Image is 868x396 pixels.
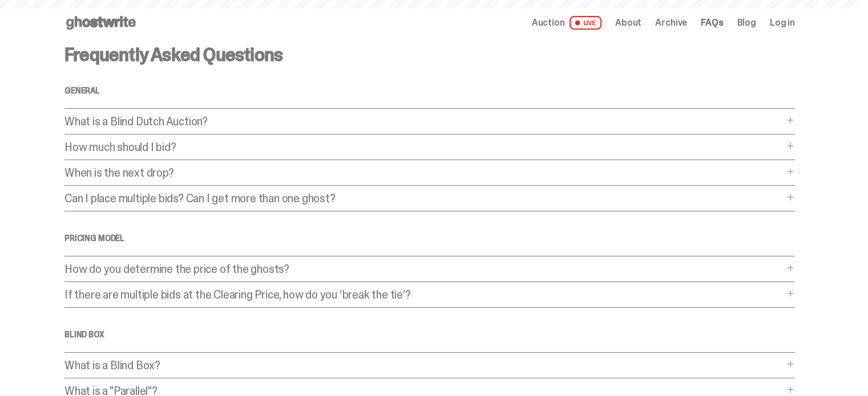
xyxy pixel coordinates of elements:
a: Archive [655,18,687,27]
p: Can I place multiple bids? Can I get more than one ghost? [64,193,784,204]
p: How much should I bid? [64,141,784,153]
p: If there are multiple bids at the Clearing Price, how do you ‘break the tie’? [64,289,784,300]
a: Auction LIVE [532,16,601,30]
p: When is the next drop? [64,167,784,178]
h4: Pricing Model [64,234,795,242]
a: Log in [770,18,795,27]
span: Auction [532,18,565,27]
a: FAQs [701,18,723,27]
p: What is a Blind Box? [64,360,784,371]
a: Blog [737,18,756,27]
h4: General [64,87,795,95]
a: About [615,18,641,27]
p: What is a Blind Dutch Auction? [64,116,784,127]
p: How do you determine the price of the ghosts? [64,263,784,275]
h4: Blind Box [64,330,795,338]
span: LIVE [570,16,602,30]
h3: Frequently Asked Questions [64,46,795,64]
